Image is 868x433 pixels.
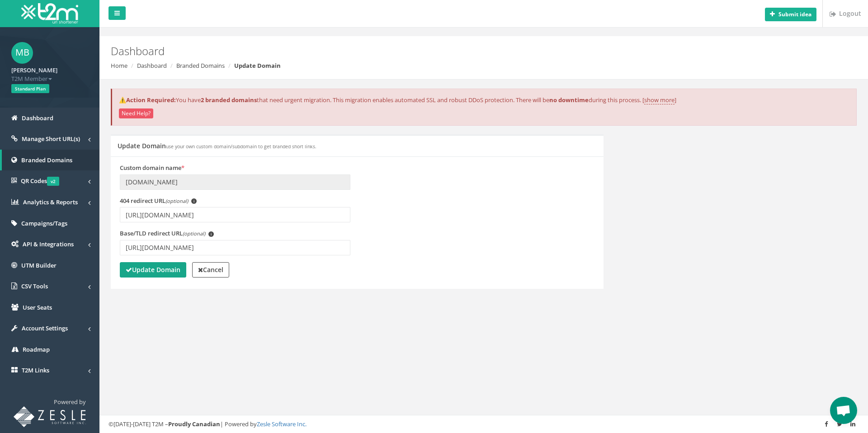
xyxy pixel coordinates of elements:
input: Enter 404 redirect URL [120,207,350,222]
span: i [191,198,197,204]
em: (optional) [165,198,188,204]
b: Submit idea [778,10,811,18]
p: You have that need urgent migration. This migration enables automated SSL and robust DDoS protect... [119,96,849,104]
span: Campaigns/Tags [21,219,67,227]
label: Base/TLD redirect URL [120,229,214,238]
strong: no downtime [549,96,589,104]
span: API & Integrations [23,240,74,248]
a: Zesle Software Inc. [257,420,307,428]
span: Powered by [54,398,86,406]
div: Open chat [830,397,857,424]
strong: Proudly Canadian [168,420,220,428]
strong: Cancel [198,265,223,274]
button: Update Domain [120,262,186,278]
button: Need Help? [119,108,153,118]
strong: 2 branded domains [201,96,257,104]
span: MB [11,42,33,64]
a: Cancel [192,262,229,278]
small: use your own custom domain/subdomain to get branded short links. [166,143,316,150]
span: Dashboard [22,114,53,122]
strong: Update Domain [234,61,281,70]
a: Branded Domains [176,61,225,70]
h5: Update Domain [118,142,316,149]
a: Home [111,61,127,70]
span: UTM Builder [21,261,57,269]
span: Branded Domains [21,156,72,164]
a: [PERSON_NAME] T2M Member [11,64,88,83]
a: show more [644,96,675,104]
strong: [PERSON_NAME] [11,66,57,74]
span: CSV Tools [21,282,48,290]
img: T2M [21,3,78,24]
strong: ⚠️Action Required: [119,96,176,104]
span: T2M Member [11,75,88,83]
span: Manage Short URL(s) [22,135,80,143]
span: i [208,231,214,237]
label: Custom domain name [120,164,184,172]
span: v2 [47,177,59,186]
span: QR Codes [21,177,59,185]
span: Account Settings [22,324,68,332]
div: ©[DATE]-[DATE] T2M – | Powered by [108,420,859,428]
span: T2M Links [22,366,49,374]
span: Roadmap [23,345,50,353]
button: Submit idea [765,8,816,21]
span: Standard Plan [11,84,49,93]
strong: Update Domain [126,265,180,274]
input: Enter TLD redirect URL [120,240,350,255]
input: Enter domain name [120,174,350,190]
img: T2M URL Shortener powered by Zesle Software Inc. [14,406,86,427]
em: (optional) [183,230,205,237]
h2: Dashboard [111,45,730,57]
span: User Seats [23,303,52,311]
span: Analytics & Reports [23,198,78,206]
label: 404 redirect URL [120,197,197,205]
a: Dashboard [137,61,167,70]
